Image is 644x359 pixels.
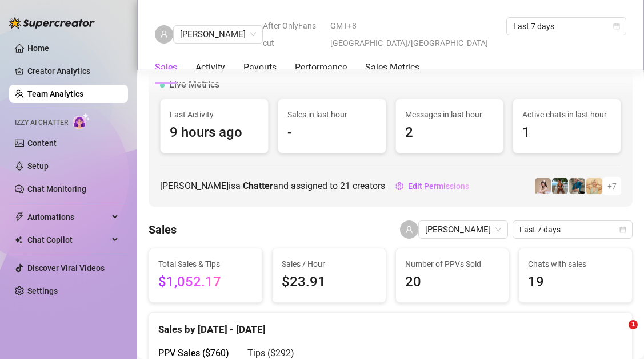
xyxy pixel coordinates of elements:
button: Edit Permissions [395,177,470,195]
div: Performance [295,61,347,74]
span: Anna Ramos [425,221,501,238]
span: 2 [405,122,494,144]
span: $23.91 [282,271,377,293]
span: Edit Permissions [408,182,469,191]
span: 21 [340,180,350,191]
span: [PERSON_NAME] is a and assigned to creators [160,179,385,193]
b: Chatter [243,180,273,191]
span: Chat Copilot [27,231,109,249]
span: - [287,122,377,144]
div: Sales Metrics [365,61,419,74]
img: logo-BBDzfeDw.svg [9,17,95,29]
span: 9 hours ago [170,122,259,144]
span: PPV Sales ( $760 ) [158,348,229,358]
h4: Sales [149,222,177,238]
img: anaxmei [535,178,551,194]
span: 19 [528,271,623,293]
span: Last 7 days [519,221,626,238]
span: Last Activity [170,108,259,121]
a: Setup [27,161,49,171]
img: Actually.Maria [586,178,602,194]
span: user [160,30,168,38]
span: setting [395,182,403,190]
span: 1 [522,122,611,144]
a: Team Analytics [27,89,83,98]
a: Home [27,44,49,53]
a: Creator Analytics [27,62,119,80]
span: Automations [27,208,109,226]
span: $1,052.17 [158,271,253,293]
span: Last 7 days [513,18,619,35]
span: 1 [629,320,638,329]
div: Payouts [243,61,277,74]
span: GMT+8 [GEOGRAPHIC_DATA]/[GEOGRAPHIC_DATA] [330,17,499,52]
a: Content [27,139,57,148]
span: After OnlyFans cut [263,17,323,52]
img: Chat Copilot [15,236,22,244]
img: Eavnc [569,178,585,194]
span: 20 [405,271,500,293]
img: Libby [552,178,568,194]
span: Tips ( $292 ) [247,348,294,358]
span: calendar [613,23,620,30]
span: Total Sales & Tips [158,258,253,270]
img: AI Chatter [73,113,90,129]
span: user [405,226,413,234]
span: thunderbolt [15,212,24,222]
span: Messages in last hour [405,108,494,121]
div: Sales by [DATE] - [DATE] [158,313,623,337]
span: Live Metrics [169,78,219,92]
a: Chat Monitoring [27,184,86,194]
span: + 7 [607,180,617,192]
span: Chats with sales [528,258,623,270]
div: Sales [155,61,177,74]
span: Sales in last hour [287,108,377,121]
span: Active chats in last hour [522,108,611,121]
iframe: Intercom live chat [605,320,633,348]
span: Number of PPVs Sold [405,258,500,270]
a: Settings [27,286,58,295]
a: Discover Viral Videos [27,263,105,273]
span: calendar [619,226,626,233]
span: Izzy AI Chatter [15,117,68,128]
div: Activity [195,61,225,74]
span: Anna Ramos [180,26,256,43]
span: Sales / Hour [282,258,377,270]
